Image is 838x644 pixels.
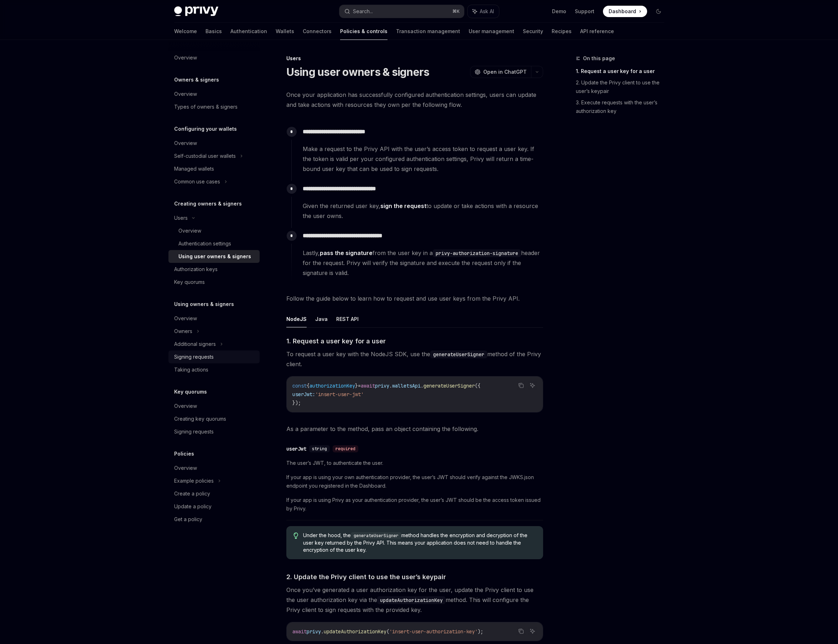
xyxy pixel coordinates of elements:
div: Overview [174,464,197,472]
span: privy [375,383,389,389]
div: Self-custodial user wallets [174,152,236,160]
div: Common use cases [174,177,220,186]
div: Users [286,55,543,62]
div: Search... [353,7,373,16]
a: Basics [205,23,222,40]
h1: Using user owners & signers [286,66,430,78]
span: privy [307,628,321,635]
code: generateUserSigner [351,532,401,539]
img: dark logo [174,6,218,16]
span: await [292,628,307,635]
div: Get a policy [174,515,202,524]
span: . [421,383,423,389]
span: authorizationKey [309,383,355,389]
a: Recipes [552,23,572,40]
div: Overview [174,53,197,62]
button: REST API [336,311,359,327]
div: Signing requests [174,353,214,361]
h5: Creating owners & signers [174,199,242,208]
span: As a parameter to the method, pass an object containing the following. [286,424,543,434]
a: Signing requests [168,425,260,438]
h5: Using owners & signers [174,300,234,308]
button: Copy the contents from the code block [516,627,526,636]
code: updateAuthorizationKey [377,596,446,604]
a: User management [469,23,514,40]
span: On this page [583,54,615,63]
button: NodeJS [286,311,307,327]
a: Authorization keys [168,263,260,276]
span: 2. Update the Privy client to use the user’s keypair [286,572,446,582]
span: ); [478,628,483,635]
a: Creating key quorums [168,412,260,425]
h5: Owners & signers [174,76,219,84]
a: sign the request [380,202,426,210]
span: ({ [475,383,480,389]
a: Signing requests [168,350,260,363]
a: API reference [580,23,614,40]
span: walletsApi [392,383,421,389]
div: Create a policy [174,489,210,498]
a: Support [575,8,594,15]
a: Overview [168,88,260,100]
div: required [333,445,358,452]
span: Lastly, from the user key in a header for the request. Privy will verify the signature and execut... [303,248,543,278]
a: Overview [168,312,260,325]
button: Open in ChatGPT [470,66,531,78]
a: Demo [552,8,566,15]
span: . [321,628,324,635]
span: const [292,383,307,389]
button: Java [315,311,328,327]
a: 1. Request a user key for a user [576,66,670,77]
a: Types of owners & signers [168,100,260,113]
div: Taking actions [174,365,208,374]
div: Managed wallets [174,165,214,173]
span: Open in ChatGPT [483,68,527,76]
div: Creating key quorums [174,415,226,423]
span: Given the returned user key, to update or take actions with a resource the user owns. [303,201,543,221]
div: Update a policy [174,502,212,511]
a: Overview [168,137,260,150]
div: Authentication settings [178,239,231,248]
a: Welcome [174,23,197,40]
a: Key quorums [168,276,260,289]
span: Under the hood, the method handles the encryption and decryption of the user key returned by the ... [303,532,536,554]
a: Security [523,23,543,40]
a: Using user owners & signers [168,250,260,263]
div: Users [174,214,188,222]
button: Ask AI [528,627,537,636]
span: } [355,383,358,389]
div: Overview [174,402,197,410]
span: If your app is using your own authentication provider, the user’s JWT should verify against the J... [286,473,543,490]
a: Overview [168,51,260,64]
a: Authentication [230,23,267,40]
span: The user’s JWT, to authenticate the user. [286,459,543,467]
a: Overview [168,400,260,412]
a: pass the signature [320,249,373,257]
h5: Configuring your wallets [174,125,237,133]
a: Transaction management [396,23,460,40]
span: await [361,383,375,389]
div: Additional signers [174,340,216,348]
span: Follow the guide below to learn how to request and use user keys from the Privy API. [286,294,543,303]
div: Overview [174,90,197,98]
div: Using user owners & signers [178,252,251,261]
a: Overview [168,462,260,474]
span: Ask AI [480,8,494,15]
a: Overview [168,224,260,237]
span: 'insert-user-jwt' [315,391,364,398]
button: Ask AI [528,381,537,390]
span: = [358,383,361,389]
span: { [307,383,309,389]
span: ⌘ K [452,9,460,14]
div: Overview [178,227,201,235]
span: 1. Request a user key for a user [286,336,386,346]
div: Overview [174,314,197,323]
span: }); [292,400,301,406]
a: Wallets [276,23,294,40]
code: privy-authorization-signature [433,249,521,257]
span: ( [386,628,389,635]
div: Signing requests [174,427,214,436]
a: Dashboard [603,6,647,17]
a: Get a policy [168,513,260,526]
button: Toggle dark mode [653,6,664,17]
